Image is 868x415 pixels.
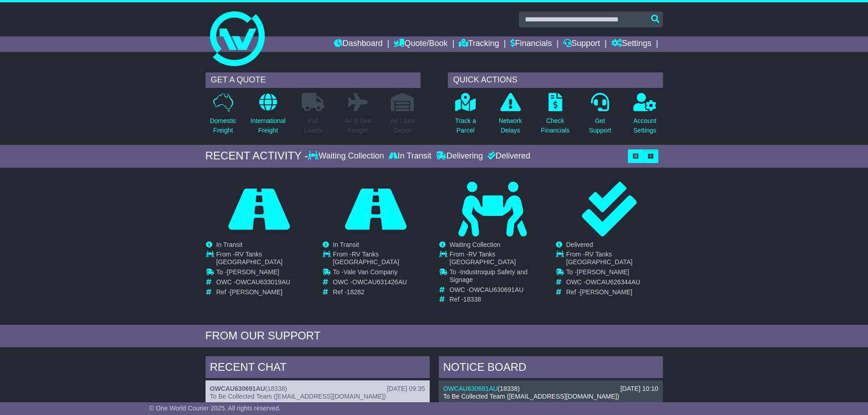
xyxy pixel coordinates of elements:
[500,385,518,392] span: 18338
[216,251,283,266] span: RV Tanks [GEOGRAPHIC_DATA]
[334,36,383,52] a: Dashboard
[577,268,629,276] span: [PERSON_NAME]
[450,268,528,283] span: Industroquip Safety and Signage
[205,149,308,163] div: RECENT ACTIVITY -
[216,241,243,248] span: In Transit
[205,356,430,381] div: RECENT CHAT
[469,286,524,293] span: OWCAU630691AU
[633,92,657,140] a: AccountSettings
[450,286,546,296] td: OWC -
[450,241,501,248] span: Waiting Collection
[216,278,313,288] td: OWC -
[485,151,530,161] div: Delivered
[498,92,522,140] a: NetworkDelays
[333,268,429,278] td: To -
[463,296,481,303] span: 18338
[386,151,434,161] div: In Transit
[390,116,415,135] p: Air / Sea Depot
[230,288,282,296] span: [PERSON_NAME]
[210,393,386,400] span: To Be Collected Team ([EMAIL_ADDRESS][DOMAIN_NAME])
[498,116,522,135] p: Network Delays
[216,268,313,278] td: To -
[450,251,546,268] td: From -
[450,296,546,303] td: Ref -
[149,405,281,412] span: © One World Courier 2025. All rights reserved.
[333,251,400,266] span: RV Tanks [GEOGRAPHIC_DATA]
[566,241,593,248] span: Delivered
[589,116,611,135] p: Get Support
[443,393,619,400] span: To Be Collected Team ([EMAIL_ADDRESS][DOMAIN_NAME])
[344,116,371,135] p: Air & Sea Freight
[347,288,365,296] span: 18282
[580,288,632,296] span: [PERSON_NAME]
[394,36,447,52] a: Quote/Book
[448,72,663,88] div: QUICK ACTIONS
[209,92,236,140] a: DomesticFreight
[344,268,398,276] span: Vale Van Company
[267,385,285,392] span: 18338
[302,116,324,135] p: Full Loads
[443,385,498,392] a: OWCAU630691AU
[333,251,429,268] td: From -
[588,92,611,140] a: GetSupport
[563,36,600,52] a: Support
[566,251,663,268] td: From -
[450,251,516,266] span: RV Tanks [GEOGRAPHIC_DATA]
[205,72,421,88] div: GET A QUOTE
[633,116,657,135] p: Account Settings
[455,92,477,140] a: Track aParcel
[227,268,279,276] span: [PERSON_NAME]
[210,385,265,392] a: OWCAU630691AU
[586,278,640,286] span: OWCAU626344AU
[450,268,546,286] td: To -
[566,288,663,296] td: Ref -
[236,278,290,286] span: OWCAU633019AU
[510,36,552,52] a: Financials
[620,385,658,393] div: [DATE] 10:10
[443,385,658,393] div: ( )
[216,251,313,268] td: From -
[333,241,360,248] span: In Transit
[251,116,286,135] p: International Freight
[210,116,236,135] p: Domestic Freight
[387,385,425,393] div: [DATE] 09:35
[333,278,429,288] td: OWC -
[540,92,570,140] a: CheckFinancials
[352,278,407,286] span: OWCAU631426AU
[210,385,425,393] div: ( )
[250,92,286,140] a: InternationalFreight
[439,356,663,381] div: NOTICE BOARD
[566,278,663,288] td: OWC -
[566,268,663,278] td: To -
[455,116,476,135] p: Track a Parcel
[434,151,485,161] div: Delivering
[541,116,570,135] p: Check Financials
[216,288,313,296] td: Ref -
[308,151,386,161] div: Waiting Collection
[611,36,652,52] a: Settings
[333,288,429,296] td: Ref -
[459,36,499,52] a: Tracking
[205,329,663,343] div: FROM OUR SUPPORT
[566,251,633,266] span: RV Tanks [GEOGRAPHIC_DATA]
